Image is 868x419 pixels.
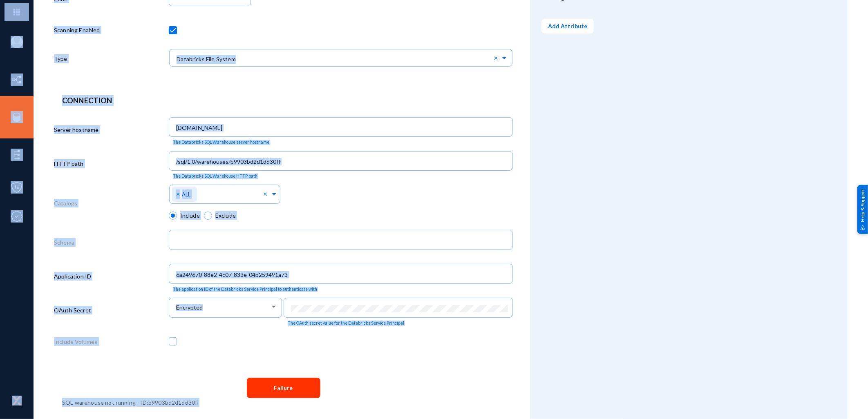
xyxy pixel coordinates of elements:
label: Server hostname [54,125,98,134]
span: Add Attribute [548,22,587,29]
span: × [176,190,182,198]
mat-hint: The Databricks SQL Warehouse HTTP path [173,174,257,179]
img: help_support.svg [860,225,866,230]
img: app launcher [4,3,29,21]
span: Failure [274,385,293,392]
mat-hint: The Databricks SQL Warehouse server hostname [173,140,269,145]
mat-hint: The application ID of the Databricks Service Principal to authenticate with [173,287,317,292]
span: Clear all [494,54,501,61]
img: icon-sources.svg [11,111,23,123]
span: Include [177,211,200,220]
mat-hint: The OAuth secret value for the Databricks Service Principal [288,321,404,326]
button: Add Attribute [541,19,594,33]
label: Type [54,54,67,63]
span: Clear all [264,190,271,198]
img: icon-elements.svg [11,149,23,161]
header: Connection [62,95,505,106]
img: icon-policies.svg [11,181,23,194]
img: icon-compliance.svg [11,210,23,223]
div: Help & Support [857,185,868,234]
span: Exclude [212,211,236,220]
label: Application ID [54,272,91,281]
img: icon-inventory.svg [11,74,23,86]
span: Encrypted [176,304,203,311]
label: Schema [54,238,74,247]
label: Scanning Enabled [54,26,100,34]
span: SQL warehouse not running - ID:b9903bd2d1dd30ff [62,399,199,406]
label: OAuth Secret [54,306,91,314]
label: HTTP path [54,159,83,168]
label: Catalogs [54,199,77,207]
button: Failure [247,378,320,398]
img: blank-profile-picture.png [11,36,23,48]
label: Include Volumes [54,337,97,346]
span: ALL [182,191,190,198]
